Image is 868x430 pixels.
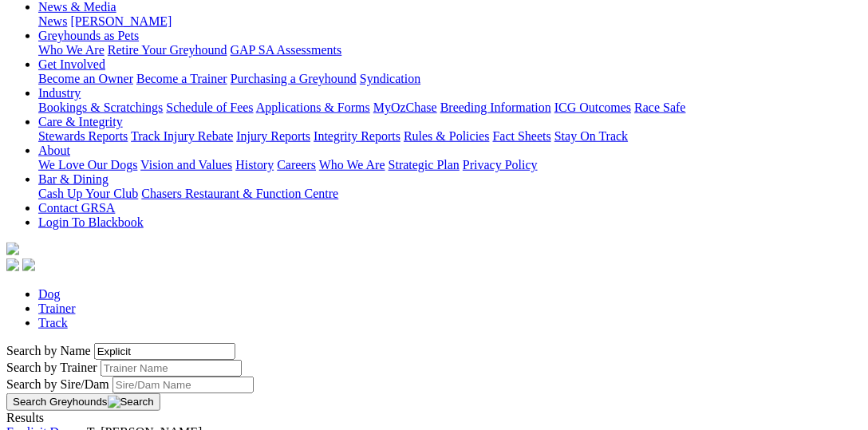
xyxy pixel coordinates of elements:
[404,129,490,143] a: Rules & Policies
[493,129,551,143] a: Fact Sheets
[38,14,67,28] a: News
[554,101,631,114] a: ICG Outcomes
[256,101,370,114] a: Applications & Forms
[112,377,254,393] input: Search by Sire/Dam name
[38,187,862,201] div: Bar & Dining
[38,101,163,114] a: Bookings & Scratchings
[22,258,35,271] img: twitter.svg
[38,72,862,86] div: Get Involved
[38,287,61,301] a: Dog
[136,72,227,85] a: Become a Trainer
[140,158,232,172] a: Vision and Values
[38,43,105,57] a: Who We Are
[94,343,235,360] input: Search by Greyhound name
[634,101,685,114] a: Race Safe
[6,393,160,411] button: Search Greyhounds
[38,302,76,315] a: Trainer
[38,101,862,115] div: Industry
[38,201,115,215] a: Contact GRSA
[231,43,342,57] a: GAP SA Assessments
[373,101,437,114] a: MyOzChase
[6,243,19,255] img: logo-grsa-white.png
[235,158,274,172] a: History
[463,158,538,172] a: Privacy Policy
[141,187,338,200] a: Chasers Restaurant & Function Centre
[236,129,310,143] a: Injury Reports
[166,101,253,114] a: Schedule of Fees
[6,344,91,357] label: Search by Name
[38,316,68,329] a: Track
[38,129,862,144] div: Care & Integrity
[314,129,400,143] a: Integrity Reports
[6,377,109,391] label: Search by Sire/Dam
[38,115,123,128] a: Care & Integrity
[389,158,460,172] a: Strategic Plan
[38,187,138,200] a: Cash Up Your Club
[440,101,551,114] a: Breeding Information
[38,14,862,29] div: News & Media
[38,172,108,186] a: Bar & Dining
[131,129,233,143] a: Track Injury Rebate
[6,411,862,425] div: Results
[38,158,137,172] a: We Love Our Dogs
[38,215,144,229] a: Login To Blackbook
[277,158,316,172] a: Careers
[38,29,139,42] a: Greyhounds as Pets
[38,43,862,57] div: Greyhounds as Pets
[108,43,227,57] a: Retire Your Greyhound
[38,144,70,157] a: About
[360,72,420,85] a: Syndication
[38,72,133,85] a: Become an Owner
[554,129,628,143] a: Stay On Track
[231,72,357,85] a: Purchasing a Greyhound
[6,361,97,374] label: Search by Trainer
[38,57,105,71] a: Get Involved
[6,258,19,271] img: facebook.svg
[101,360,242,377] input: Search by Trainer name
[319,158,385,172] a: Who We Are
[38,129,128,143] a: Stewards Reports
[70,14,172,28] a: [PERSON_NAME]
[38,86,81,100] a: Industry
[108,396,154,408] img: Search
[38,158,862,172] div: About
